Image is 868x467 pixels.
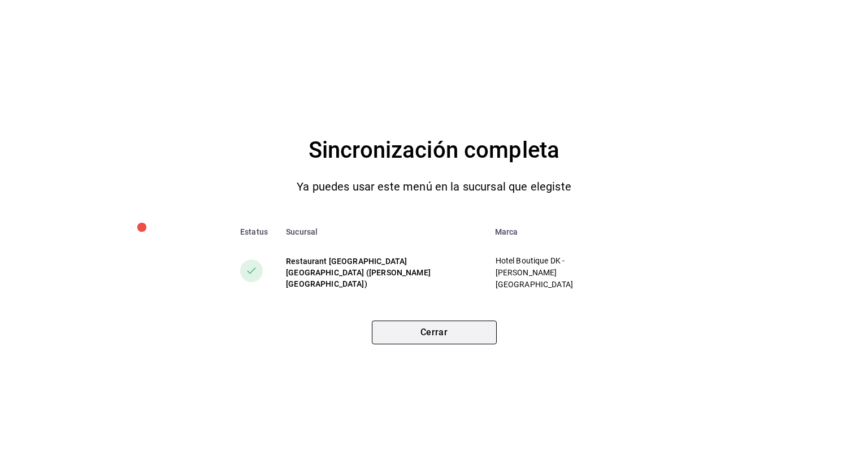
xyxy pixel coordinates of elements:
th: Marca [486,218,646,245]
button: Cerrar [372,321,497,344]
th: Sucursal [277,218,486,245]
div: Restaurant [GEOGRAPHIC_DATA] [GEOGRAPHIC_DATA] ([PERSON_NAME][GEOGRAPHIC_DATA]) [286,256,477,289]
h4: Sincronización completa [309,132,559,168]
th: Estatus [222,218,277,245]
p: Hotel Boutique DK - [PERSON_NAME][GEOGRAPHIC_DATA] [496,255,627,291]
p: Ya puedes usar este menú en la sucursal que elegiste [297,178,571,196]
